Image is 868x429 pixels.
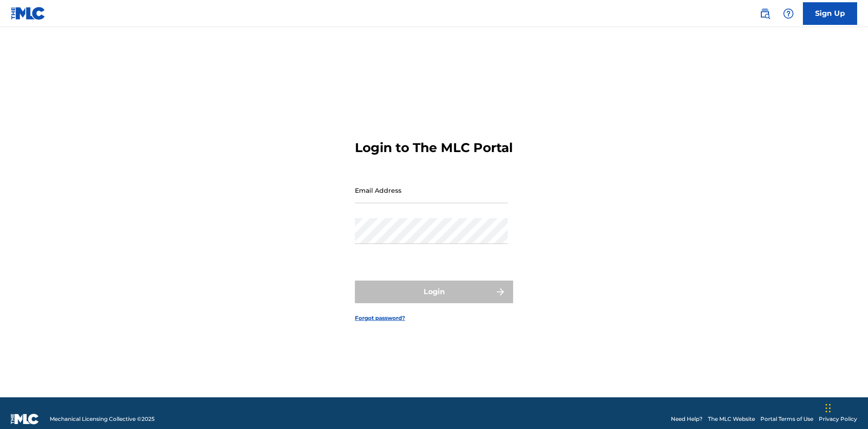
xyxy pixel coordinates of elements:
img: search [759,8,770,19]
a: Need Help? [671,415,703,423]
h3: Login to The MLC Portal [355,140,513,156]
span: Mechanical Licensing Collective © 2025 [50,415,155,423]
iframe: Chat Widget [823,386,868,429]
a: Privacy Policy [819,415,857,423]
img: MLC Logo [11,7,46,20]
a: Forgot password? [355,314,405,322]
a: Portal Terms of Use [760,415,813,423]
a: Sign Up [803,2,857,25]
img: help [783,8,794,19]
div: Help [779,5,797,23]
a: Public Search [756,5,774,23]
a: The MLC Website [708,415,755,423]
img: logo [11,414,39,424]
div: Drag [826,395,831,422]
